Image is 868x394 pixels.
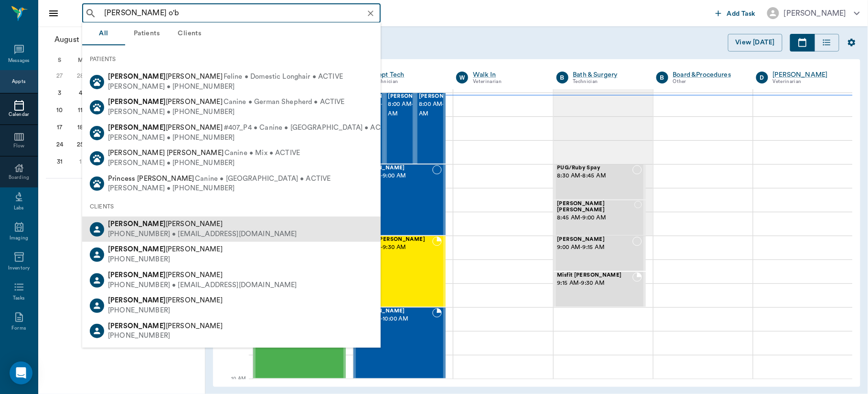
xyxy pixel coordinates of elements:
[53,86,66,100] div: Sunday, August 3, 2025
[82,22,125,45] button: All
[50,30,117,49] button: August2025
[53,121,66,134] div: Sunday, August 17, 2025
[108,107,345,117] div: [PERSON_NAME] • [PHONE_NUMBER]
[554,236,646,271] div: NOT_CONFIRMED, 9:00 AM - 9:15 AM
[108,246,166,253] b: [PERSON_NAME]
[354,307,446,379] div: BOOKED, 9:30 AM - 10:00 AM
[224,72,343,82] span: Feline • Domestic Longhair • ACTIVE
[108,82,343,92] div: [PERSON_NAME] • [PHONE_NUMBER]
[557,213,634,223] span: 8:45 AM - 9:00 AM
[388,93,436,100] span: [PERSON_NAME]
[108,124,223,131] span: [PERSON_NAME]
[108,322,166,330] b: [PERSON_NAME]
[388,100,436,119] span: 8:00 AM - 8:30 AM
[224,123,396,133] span: #407_P4 • Canine • [GEOGRAPHIC_DATA] • ACTIVE
[357,237,432,243] span: Chewy [PERSON_NAME]
[557,243,632,252] span: 9:00 AM - 9:15 AM
[125,22,168,45] button: Patients
[756,72,768,83] div: D
[108,175,194,182] span: Princess [PERSON_NAME]
[108,229,297,239] div: [PHONE_NUMBER] • [EMAIL_ADDRESS][DOMAIN_NAME]
[554,271,646,307] div: BOOKED, 9:15 AM - 9:30 AM
[357,100,405,119] span: 8:00 AM - 8:30 AM
[108,331,223,341] div: [PHONE_NUMBER]
[373,70,442,80] a: Appt Tech
[108,297,166,304] b: [PERSON_NAME]
[53,138,66,151] div: Sunday, August 24, 2025
[74,121,87,134] div: Monday, August 18, 2025
[12,78,25,85] div: Appts
[108,322,223,330] span: [PERSON_NAME]
[14,205,24,212] div: Labs
[74,104,87,117] div: Monday, August 11, 2025
[473,70,542,80] a: Walk In
[81,33,102,46] span: 2025
[13,295,25,302] div: Tasks
[8,265,30,272] div: Inventory
[760,4,868,22] button: [PERSON_NAME]
[557,72,568,83] div: B
[108,220,223,228] span: [PERSON_NAME]
[728,34,782,52] button: View [DATE]
[357,171,432,181] span: 8:30 AM - 9:00 AM
[53,104,66,117] div: Sunday, August 10, 2025
[554,200,646,236] div: NOT_CONFIRMED, 8:45 AM - 9:00 AM
[108,149,224,156] span: [PERSON_NAME] [PERSON_NAME]
[557,237,632,243] span: [PERSON_NAME]
[773,70,842,80] a: [PERSON_NAME]
[74,138,87,151] div: Monday, August 25, 2025
[108,124,166,131] b: [PERSON_NAME]
[44,4,63,23] button: Close drawer
[168,22,211,45] button: Clients
[385,93,415,164] div: NOT_CONFIRMED, 8:00 AM - 8:30 AM
[53,33,81,46] span: August
[784,8,847,19] div: [PERSON_NAME]
[82,197,381,217] div: CLIENTS
[557,165,632,171] span: PUG/Ruby Spay
[673,78,742,86] div: Other
[473,78,542,86] div: Veterinarian
[773,78,842,86] div: Veterinarian
[557,279,632,288] span: 9:15 AM - 9:30 AM
[108,158,300,168] div: [PERSON_NAME] • [PHONE_NUMBER]
[557,201,634,213] span: [PERSON_NAME] [PERSON_NAME]
[357,308,432,314] span: [PERSON_NAME]
[108,297,223,304] span: [PERSON_NAME]
[357,165,432,171] span: [PERSON_NAME]
[53,155,66,168] div: Sunday, August 31, 2025
[373,78,442,86] div: Technician
[557,272,632,279] span: Misfit [PERSON_NAME]
[108,255,223,265] div: [PHONE_NUMBER]
[108,220,166,228] b: [PERSON_NAME]
[11,325,26,332] div: Forms
[108,306,223,316] div: [PHONE_NUMBER]
[53,69,66,83] div: Sunday, July 27, 2025
[108,133,396,143] div: [PERSON_NAME] • [PHONE_NUMBER]
[357,93,405,100] span: [PERSON_NAME]
[456,72,468,83] div: W
[573,78,642,86] div: Technician
[656,72,668,83] div: B
[357,314,432,324] span: 9:30 AM - 10:00 AM
[108,73,166,80] b: [PERSON_NAME]
[8,57,30,64] div: Messages
[195,174,331,184] span: Canine • [GEOGRAPHIC_DATA] • ACTIVE
[225,148,300,158] span: Canine • Mix • ACTIVE
[10,362,32,384] div: Open Intercom Messenger
[354,164,446,236] div: NOT_CONFIRMED, 8:30 AM - 9:00 AM
[557,171,632,181] span: 8:30 AM - 8:45 AM
[70,53,91,67] div: M
[100,7,378,20] input: Search
[357,243,432,252] span: 9:00 AM - 9:30 AM
[573,70,642,80] a: Bath & Surgery
[74,155,87,168] div: Monday, September 1, 2025
[108,73,223,80] span: [PERSON_NAME]
[673,70,742,80] a: Board &Procedures
[415,93,446,164] div: NOT_CONFIRMED, 8:00 AM - 8:30 AM
[49,53,70,67] div: S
